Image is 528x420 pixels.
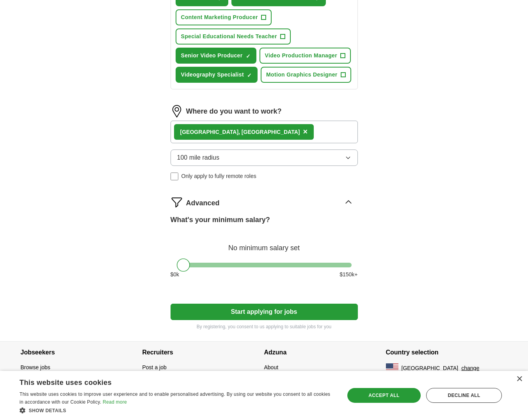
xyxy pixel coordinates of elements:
[347,388,421,403] div: Accept all
[340,271,357,279] span: $ 150 k+
[176,28,291,44] button: Special Educational Needs Teacher
[181,32,277,41] span: Special Educational Needs Teacher
[20,406,335,414] div: Show details
[266,71,338,79] span: Motion Graphics Designer
[186,106,282,117] label: Where do you want to work?
[303,126,308,138] button: ×
[260,48,351,64] button: Video Production Manager
[461,364,479,372] button: change
[176,9,272,25] button: Content Marketing Producer
[264,364,279,370] a: About
[247,72,252,78] span: ✓
[21,364,50,370] a: Browse jobs
[171,323,358,330] p: By registering, you consent to us applying to suitable jobs for you
[181,52,243,60] span: Senior Video Producer
[171,304,358,320] button: Start applying for jobs
[20,376,315,387] div: This website uses cookies
[176,67,258,83] button: Videography Specialist✓
[171,105,183,117] img: location.png
[246,53,251,59] span: ✓
[176,48,256,64] button: Senior Video Producer✓
[265,52,338,60] span: Video Production Manager
[386,342,508,363] h4: Country selection
[171,215,270,225] label: What's your minimum salary?
[103,399,127,405] a: Read more, opens a new window
[20,392,330,405] span: This website uses cookies to improve user experience and to enable personalised advertising. By u...
[29,408,66,413] span: Show details
[171,196,183,208] img: filter
[181,13,258,21] span: Content Marketing Producer
[402,364,459,372] span: [GEOGRAPHIC_DATA]
[386,363,398,373] img: US flag
[426,388,502,403] div: Decline all
[516,376,522,382] div: Close
[181,172,256,180] span: Only apply to fully remote roles
[171,271,180,279] span: $ 0 k
[186,198,220,208] span: Advanced
[181,71,244,79] span: Videography Specialist
[171,149,358,166] button: 100 mile radius
[180,128,300,136] div: , [GEOGRAPHIC_DATA]
[261,67,351,83] button: Motion Graphics Designer
[180,129,239,135] strong: [GEOGRAPHIC_DATA]
[142,364,167,370] a: Post a job
[171,173,178,180] input: Only apply to fully remote roles
[171,235,358,253] div: No minimum salary set
[177,153,220,162] span: 100 mile radius
[303,127,308,136] span: ×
